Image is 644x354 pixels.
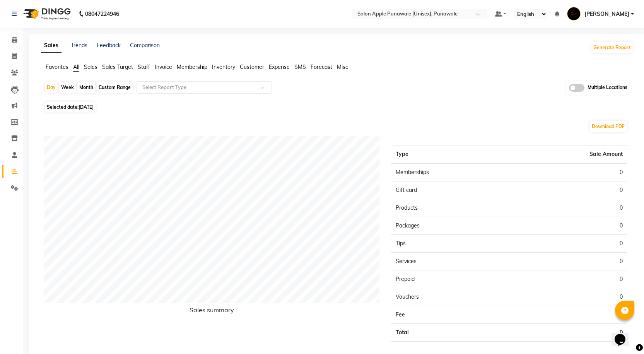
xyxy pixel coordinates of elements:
[391,145,509,163] th: Type
[391,234,509,252] td: Tips
[41,39,61,53] a: Sales
[294,63,306,70] span: SMS
[509,288,627,306] td: 0
[588,84,627,92] span: Multiple Locations
[509,270,627,288] td: 0
[590,121,627,132] button: Download PDF
[591,42,633,53] button: Generate Report
[509,199,627,217] td: 0
[46,63,68,70] span: Favorites
[509,163,627,181] td: 0
[71,42,87,49] a: Trends
[509,145,627,163] th: Sale Amount
[102,63,133,70] span: Sales Target
[45,82,58,93] div: Day
[155,63,172,70] span: Invoice
[509,234,627,252] td: 0
[391,217,509,234] td: Packages
[509,181,627,199] td: 0
[45,102,96,112] span: Selected date:
[391,163,509,181] td: Memberships
[509,252,627,270] td: 0
[79,104,94,110] span: [DATE]
[212,63,235,70] span: Inventory
[391,252,509,270] td: Services
[77,82,95,93] div: Month
[177,63,207,70] span: Membership
[391,199,509,217] td: Products
[44,306,379,317] h6: Sales summary
[73,63,79,70] span: All
[20,3,73,25] img: logo
[138,63,150,70] span: Staff
[584,10,629,18] span: [PERSON_NAME]
[240,63,264,70] span: Customer
[337,63,348,70] span: Misc
[84,63,97,70] span: Sales
[391,288,509,306] td: Vouchers
[269,63,290,70] span: Expense
[509,217,627,234] td: 0
[59,82,76,93] div: Week
[391,323,509,341] td: Total
[97,82,133,93] div: Custom Range
[509,306,627,323] td: 0
[391,181,509,199] td: Gift card
[391,306,509,323] td: Fee
[311,63,332,70] span: Forecast
[85,3,119,25] b: 08047224946
[130,42,160,49] a: Comparison
[612,323,636,346] iframe: chat widget
[97,42,121,49] a: Feedback
[509,323,627,341] td: 0
[391,270,509,288] td: Prepaid
[567,7,581,21] img: Kamlesh Nikam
